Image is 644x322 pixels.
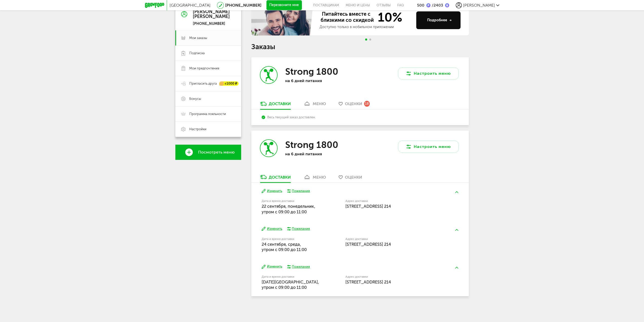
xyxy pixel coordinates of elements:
[292,226,310,231] div: Пожелания
[345,175,362,180] span: Оценки
[285,139,338,150] h3: Strong 1800
[262,242,307,252] span: 24 сентября, среда, утром c 09:00 до 11:00
[189,81,217,86] span: Пригласить друга
[189,66,219,71] span: Мои предпочтения
[175,145,241,160] a: Посмотреть меню
[189,112,226,116] span: Программа лояльности
[189,36,207,40] span: Мои заказы
[432,3,433,8] span: /
[262,264,282,269] button: Изменить
[398,141,459,153] button: Настроить меню
[287,189,310,193] button: Пожелания
[364,101,370,106] div: 18
[398,67,459,80] button: Настроить меню
[175,106,241,122] a: Программа лояльности
[269,101,291,106] div: Доставки
[262,275,320,278] label: Дата и время доставки
[336,174,365,182] a: Оценки
[189,97,201,101] span: Бонусы
[266,0,302,10] button: Перезвоните мне
[262,115,458,119] div: Весь текущий заказ доставлен.
[175,30,241,46] a: Мои заказы
[262,226,282,231] button: Изменить
[292,189,310,193] div: Пожелания
[258,101,293,109] a: Доставки
[345,101,362,106] span: Оценки
[416,11,461,29] button: Подробнее
[427,18,452,23] div: Подробнее
[345,238,440,240] label: Адрес доставки
[430,3,443,8] div: 2403
[193,22,230,26] div: [PHONE_NUMBER]
[287,226,310,231] button: Пожелания
[175,91,241,106] a: Бонусы
[269,175,291,180] div: Доставки
[320,25,412,30] div: Доступно только в мобильном приложении
[345,242,391,247] span: [STREET_ADDRESS] 214
[455,191,458,193] img: arrow-up-green.5eb5f82.svg
[262,238,320,240] label: Дата и время доставки
[251,5,315,35] img: family-banner.579af9d.jpg
[170,3,211,8] span: [GEOGRAPHIC_DATA]
[287,264,310,269] button: Пожелания
[345,279,391,285] span: [STREET_ADDRESS] 214
[463,3,495,8] span: [PERSON_NAME]
[345,204,391,209] span: [STREET_ADDRESS] 214
[262,200,320,202] label: Дата и время доставки
[345,200,440,202] label: Адрес доставки
[225,3,261,8] a: [PHONE_NUMBER]
[369,39,371,41] span: Go to slide 2
[285,151,351,156] p: на 6 дней питания
[175,46,241,61] a: Подписка
[175,122,241,137] a: Настройки
[193,9,230,20] div: [PERSON_NAME] [PERSON_NAME]
[365,39,367,41] span: Go to slide 1
[417,3,424,8] div: 500
[189,51,205,55] span: Подписка
[189,127,206,131] span: Настройки
[301,101,328,109] a: меню
[313,101,326,106] div: меню
[262,279,319,290] span: [DATE][GEOGRAPHIC_DATA], утром c 09:00 до 11:00
[285,78,351,83] p: на 6 дней питания
[198,150,235,155] span: Посмотреть меню
[455,267,458,269] img: arrow-up-green.5eb5f82.svg
[175,61,241,76] a: Мои предпочтения
[345,275,440,278] label: Адрес доставки
[320,11,375,24] span: Питайтесь вместе с близкими со скидкой
[258,174,293,182] a: Доставки
[175,76,241,91] a: Пригласить друга +1000 ₽
[251,44,469,50] h1: Заказы
[426,3,430,7] img: bonus_p.2f9b352.png
[292,264,310,269] div: Пожелания
[336,101,372,109] a: Оценки 18
[455,229,458,231] img: arrow-up-green.5eb5f82.svg
[313,175,326,180] div: меню
[262,204,315,214] span: 22 сентября, понедельник, утром c 09:00 до 11:00
[219,82,239,86] div: +1000 ₽
[301,174,328,182] a: меню
[285,66,338,77] h3: Strong 1800
[375,11,402,24] span: 10%
[262,189,282,194] button: Изменить
[445,3,449,7] img: bonus_b.cdccf46.png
